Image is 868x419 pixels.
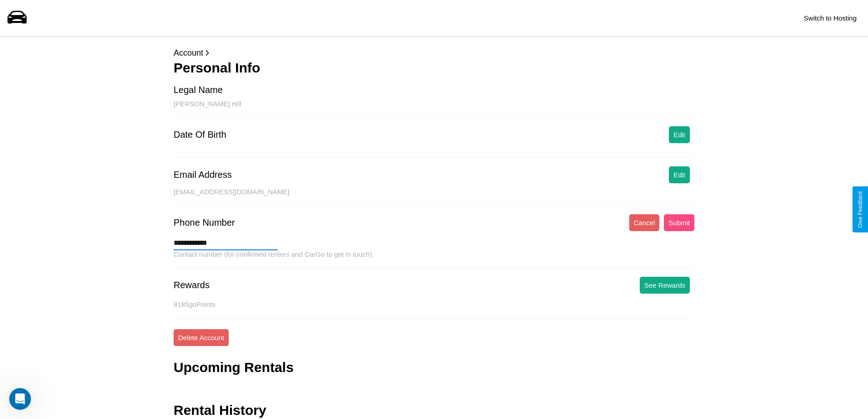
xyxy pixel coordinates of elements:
[640,277,690,294] button: See Rewards
[669,126,690,143] button: Edit
[174,403,266,418] h3: Rental History
[174,188,694,205] div: [EMAIL_ADDRESS][DOMAIN_NAME]
[629,214,660,231] button: Cancel
[9,388,31,410] iframe: Intercom live chat
[664,214,694,231] button: Submit
[174,85,223,95] div: Legal Name
[857,191,863,228] div: Give Feedback
[174,170,232,180] div: Email Address
[174,280,210,290] div: Rewards
[174,46,694,60] p: Account
[799,10,861,26] button: Switch to Hosting
[174,217,235,228] div: Phone Number
[174,298,694,310] p: 8185 goPoints
[174,100,694,117] div: [PERSON_NAME] Hill
[174,129,226,140] div: Date Of Birth
[174,60,694,76] h3: Personal Info
[669,166,690,183] button: Edit
[174,250,694,268] div: Contact number (for confirmed renters and CarGo to get in touch).
[174,329,229,346] button: Delete Account
[174,360,293,375] h3: Upcoming Rentals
